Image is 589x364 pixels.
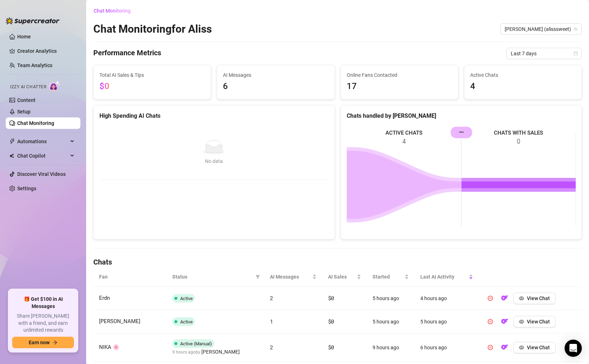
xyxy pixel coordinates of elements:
span: AI Sales [328,273,356,281]
td: 5 hours ago [367,287,414,310]
span: $0 [328,294,334,302]
a: Creator Analytics [17,45,75,57]
button: View Chat [513,342,556,353]
span: View Chat [527,319,550,325]
span: 2 [270,294,273,302]
span: NIKA 🌸 [99,344,120,350]
span: $0 [99,81,109,91]
button: OF [499,293,510,304]
a: Discover Viral Videos [17,171,66,177]
span: 9 hours ago by [172,350,240,355]
span: thunderbolt [9,139,15,144]
span: [PERSON_NAME] [99,318,140,325]
span: 2 [270,344,273,351]
a: Team Analytics [17,62,52,68]
td: 6 hours ago [415,333,479,362]
th: AI Messages [264,267,322,287]
button: Earn nowarrow-right [12,337,74,348]
span: filter [256,275,260,279]
span: Started [373,273,403,281]
td: 9 hours ago [367,333,414,362]
th: AI Sales [322,267,367,287]
span: Online Fans Contacted [347,71,452,79]
a: Settings [17,186,36,191]
span: Total AI Sales & Tips [99,71,205,79]
span: pause-circle [488,296,493,301]
span: Share [PERSON_NAME] with a friend, and earn unlimited rewards [12,313,74,334]
a: OF [499,297,510,303]
div: No data [107,157,322,165]
img: OF [501,344,508,351]
span: AI Messages [223,71,328,79]
span: Earn now [29,340,50,345]
button: OF [499,342,510,353]
span: Active [180,296,193,301]
span: Active Chats [470,71,576,79]
span: View Chat [527,295,550,301]
th: Fan [93,267,167,287]
a: Setup [17,109,31,115]
span: Last 7 days [511,48,578,59]
button: OF [499,316,510,327]
img: OF [501,318,508,325]
span: Chat Monitoring [94,8,131,14]
span: AI Messages [270,273,310,281]
span: filter [254,271,261,282]
span: eye [519,319,524,324]
span: Erdn [99,295,110,301]
a: OF [499,320,510,326]
span: Active (Manual) [180,341,212,346]
a: Home [17,34,31,39]
h4: Performance Metrics [93,48,161,59]
span: 1 [270,318,273,325]
div: Chats handled by [PERSON_NAME] [347,111,576,120]
img: AI Chatter [49,81,60,91]
button: View Chat [513,316,556,327]
div: Open Intercom Messenger [565,340,582,357]
span: [PERSON_NAME] [201,348,240,356]
button: View Chat [513,293,556,304]
img: OF [501,294,508,302]
h4: Chats [93,257,582,267]
span: Status [172,273,253,281]
span: eye [519,345,524,350]
span: arrow-right [52,340,57,345]
span: eye [519,296,524,301]
span: Chat Copilot [17,150,68,162]
div: High Spending AI Chats [99,111,329,120]
span: pause-circle [488,319,493,324]
span: $0 [328,344,334,351]
button: Chat Monitoring [93,5,136,17]
span: 17 [347,80,452,93]
span: team [574,27,578,31]
th: Last AI Activity [415,267,479,287]
span: Aliss (alisssweet) [505,24,578,34]
td: 5 hours ago [415,310,479,333]
span: calendar [574,51,578,56]
img: Chat Copilot [9,153,14,158]
span: Active [180,319,193,325]
span: 6 [223,80,328,93]
img: logo-BBDzfeDw.svg [6,17,60,24]
a: Content [17,97,36,103]
span: Last AI Activity [420,273,467,281]
th: Started [367,267,414,287]
a: Chat Monitoring [17,120,54,126]
td: 4 hours ago [415,287,479,310]
td: 5 hours ago [367,310,414,333]
span: 🎁 Get $100 in AI Messages [12,296,74,310]
span: pause-circle [488,345,493,350]
h2: Chat Monitoring for Aliss [93,22,212,36]
a: OF [499,346,510,352]
span: $0 [328,318,334,325]
span: 4 [470,80,576,93]
span: View Chat [527,345,550,350]
span: Izzy AI Chatter [10,84,46,90]
span: Automations [17,136,68,147]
